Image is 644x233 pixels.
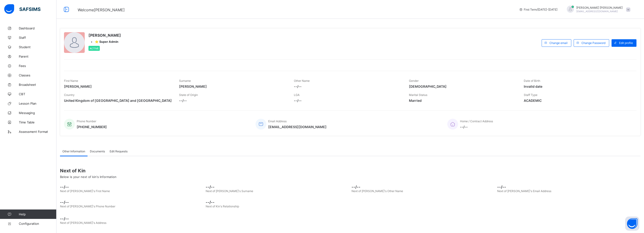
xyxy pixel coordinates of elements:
[524,93,537,97] span: Staff Type
[64,99,172,103] span: United Kingdom of [GEOGRAPHIC_DATA] and [GEOGRAPHIC_DATA]
[77,125,107,129] span: [PHONE_NUMBER]
[60,189,110,193] span: Next of [PERSON_NAME]'s First Name
[409,93,427,97] span: Marital Status
[60,200,203,205] span: --/--
[19,45,56,49] span: Student
[576,10,618,13] span: [EMAIL_ADDRESS][DOMAIN_NAME]
[549,41,568,45] span: Change email
[19,83,56,87] span: Broadsheet
[19,130,56,134] span: Assessment Format
[268,119,287,123] span: Email Address
[62,150,85,153] span: Other Information
[19,73,56,77] span: Classes
[4,4,40,14] img: safsims
[77,119,96,123] span: Phone Number
[64,93,75,97] span: Country
[524,99,632,103] span: ACADEMIC
[497,185,640,189] span: --/--
[460,119,493,123] span: Home / Contract Address
[88,40,121,43] div: •
[206,185,349,189] span: --/--
[519,8,557,11] span: session/term information
[19,222,56,225] span: Configuration
[88,33,121,38] span: [PERSON_NAME]
[60,205,115,208] span: Next of [PERSON_NAME]'s Phone Number
[294,93,300,97] span: LGA
[352,189,403,193] span: Next of [PERSON_NAME]'s Other Name
[625,217,639,231] button: Open asap
[179,99,287,103] span: --/--
[19,120,56,124] span: Time Table
[19,92,56,96] span: CBT
[90,47,99,50] span: Active
[19,111,56,115] span: Messaging
[294,79,310,83] span: Other Name
[576,6,623,9] span: [PERSON_NAME] [PERSON_NAME]
[60,221,106,225] span: Next of [PERSON_NAME]'s Address
[19,102,56,105] span: Lesson Plan
[409,79,419,83] span: Gender
[497,189,551,193] span: Next of [PERSON_NAME]'s Email Address
[268,125,327,129] span: [EMAIL_ADDRESS][DOMAIN_NAME]
[179,79,191,83] span: Surname
[409,84,517,88] span: [DEMOGRAPHIC_DATA]
[524,84,632,88] span: Invalid date
[460,125,493,129] span: --/--
[110,150,128,153] span: Edit Requests
[19,36,56,39] span: Staff
[409,99,517,103] span: Married
[562,6,633,13] div: AbdulazizRavat
[581,41,605,45] span: Change Password
[90,150,105,153] span: Documents
[78,8,125,12] span: Welcome [PERSON_NAME]
[60,185,203,189] span: --/--
[206,189,253,193] span: Next of [PERSON_NAME]'s Surname
[60,175,116,179] span: Below is your next of kin's Information
[206,200,349,205] span: --/--
[179,93,198,97] span: State of Origin
[64,79,78,83] span: First Name
[64,84,172,88] span: [PERSON_NAME]
[294,99,402,103] span: --/--
[19,55,56,58] span: Parent
[95,40,118,43] span: ⭐ Super Admin
[179,84,287,88] span: [PERSON_NAME]
[294,84,402,88] span: --/--
[352,185,495,189] span: --/--
[60,216,640,221] span: --/--
[19,64,56,68] span: Fees
[19,212,56,216] span: Help
[619,41,633,45] span: Edit profile
[206,205,239,208] span: Next of Kin's Relationship
[19,26,56,30] span: Dashboard
[524,79,540,83] span: Date of Birth
[60,168,640,174] span: Next of Kin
